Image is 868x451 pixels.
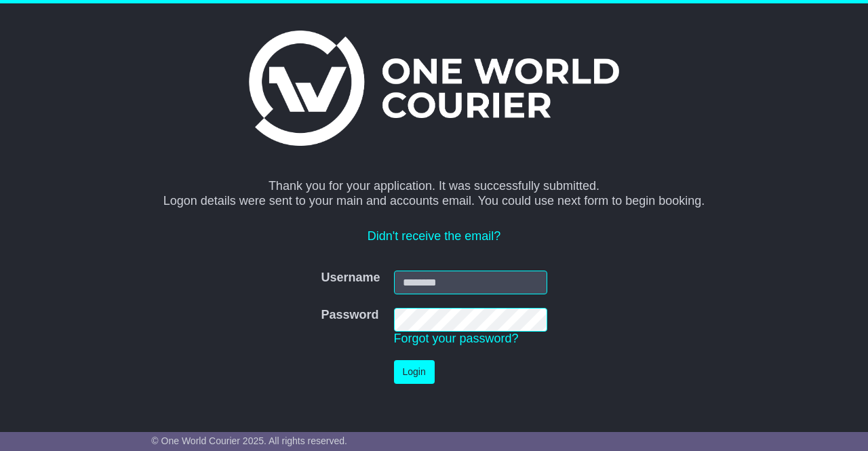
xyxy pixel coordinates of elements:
label: Username [321,271,380,286]
button: Login [394,360,435,384]
a: Forgot your password? [394,332,519,345]
label: Password [321,308,378,323]
span: Thank you for your application. It was successfully submitted. Logon details were sent to your ma... [163,179,705,208]
img: One World [249,31,619,146]
a: Didn't receive the email? [368,229,501,243]
span: © One World Courier 2025. All rights reserved. [151,435,347,446]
